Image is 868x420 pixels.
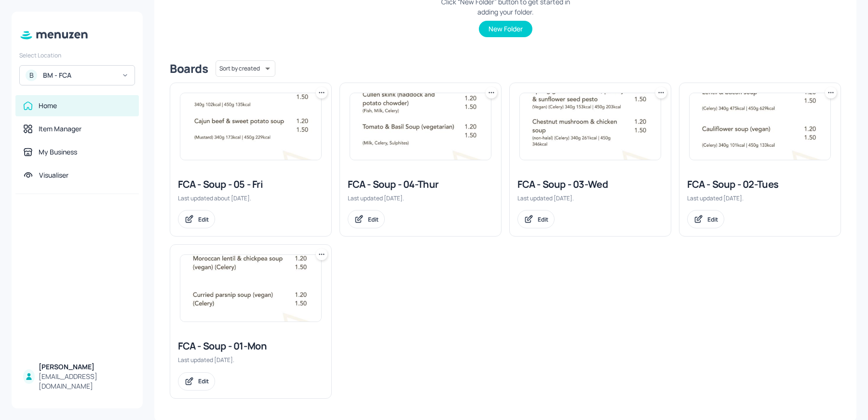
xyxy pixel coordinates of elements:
[178,194,324,202] div: Last updated about [DATE].
[198,377,209,385] div: Edit
[178,178,324,191] div: FCA - Soup - 05 - Fri
[368,215,379,224] div: Edit
[707,215,718,224] div: Edit
[180,93,321,160] img: 2025-08-13-1755084319152qdrx8f92wx.jpeg
[348,194,493,202] div: Last updated [DATE].
[517,178,663,191] div: FCA - Soup - 03-Wed
[198,215,209,224] div: Edit
[479,21,532,37] button: New Folder
[39,372,131,391] div: [EMAIL_ADDRESS][DOMAIN_NAME]
[517,194,663,202] div: Last updated [DATE].
[19,51,135,59] div: Select Location
[538,215,548,224] div: Edit
[520,93,661,160] img: 2025-05-06-1746529095574sfwru4qt0xs.jpeg
[216,59,275,78] div: Sort by created
[687,194,833,202] div: Last updated [DATE].
[178,356,324,364] div: Last updated [DATE].
[39,124,81,134] div: Item Manager
[39,170,68,180] div: Visualiser
[43,70,116,80] div: BM - FCA
[39,362,131,372] div: [PERSON_NAME]
[39,147,77,157] div: My Business
[350,93,491,160] img: 2025-09-18-17581848233575nbh9h5ljvs.jpeg
[180,255,321,322] img: 2025-09-08-1757328908154rxyv53qwi1.jpeg
[26,70,37,81] div: B
[690,93,830,160] img: 2025-06-17-1750152927549sdmbya60hc.jpeg
[687,178,833,191] div: FCA - Soup - 02-Tues
[178,339,324,353] div: FCA - Soup - 01-Mon
[170,61,208,76] div: Boards
[39,101,57,111] div: Home
[348,178,493,191] div: FCA - Soup - 04-Thur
